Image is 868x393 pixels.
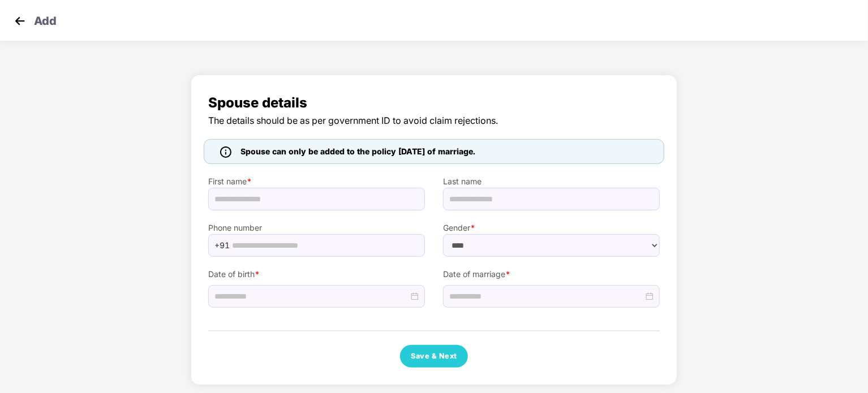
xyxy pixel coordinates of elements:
[443,268,660,280] label: Date of marriage
[400,345,468,368] button: Save & Next
[443,175,660,188] label: Last name
[208,268,425,280] label: Date of birth
[443,222,660,234] label: Gender
[214,237,230,254] span: +91
[208,175,425,188] label: First name
[208,222,425,234] label: Phone number
[220,146,231,158] img: icon
[208,114,660,128] span: The details should be as per government ID to avoid claim rejections.
[11,12,28,29] img: svg+xml;base64,PHN2ZyB4bWxucz0iaHR0cDovL3d3dy53My5vcmcvMjAwMC9zdmciIHdpZHRoPSIzMCIgaGVpZ2h0PSIzMC...
[208,92,660,114] span: Spouse details
[34,12,57,26] p: Add
[240,145,475,158] span: Spouse can only be added to the policy [DATE] of marriage.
